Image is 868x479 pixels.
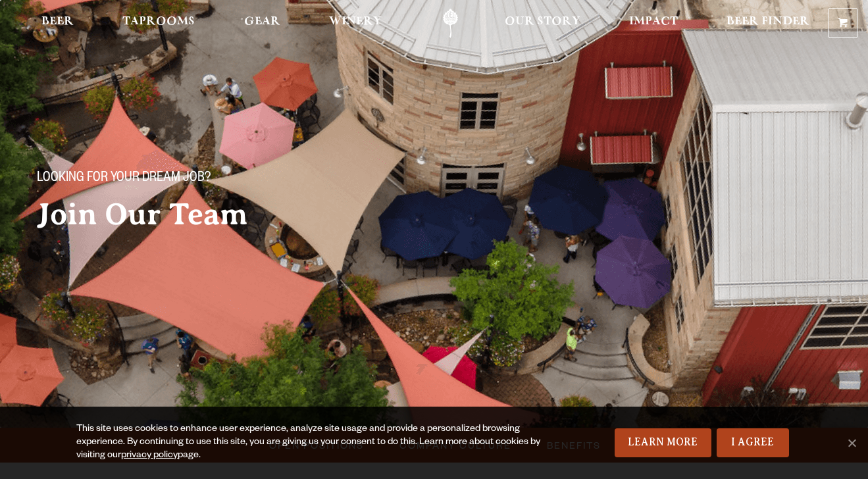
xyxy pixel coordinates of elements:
[41,16,74,27] span: Beer
[845,436,858,449] span: No
[37,170,211,188] span: Looking for your dream job?
[629,16,678,27] span: Impact
[236,9,289,38] a: Gear
[615,428,711,457] a: Learn More
[426,9,475,38] a: Odell Home
[329,16,382,27] span: Winery
[496,9,589,38] a: Our Story
[244,16,280,27] span: Gear
[727,16,809,27] span: Beer Finder
[320,9,390,38] a: Winery
[621,9,686,38] a: Impact
[114,9,203,38] a: Taprooms
[33,9,82,38] a: Beer
[718,9,818,38] a: Beer Finder
[76,423,557,463] div: This site uses cookies to enhance user experience, analyze site usage and provide a personalized ...
[121,451,178,461] a: privacy policy
[717,428,789,457] a: I Agree
[505,16,580,27] span: Our Story
[122,16,195,27] span: Taprooms
[37,198,447,231] h2: Join Our Team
